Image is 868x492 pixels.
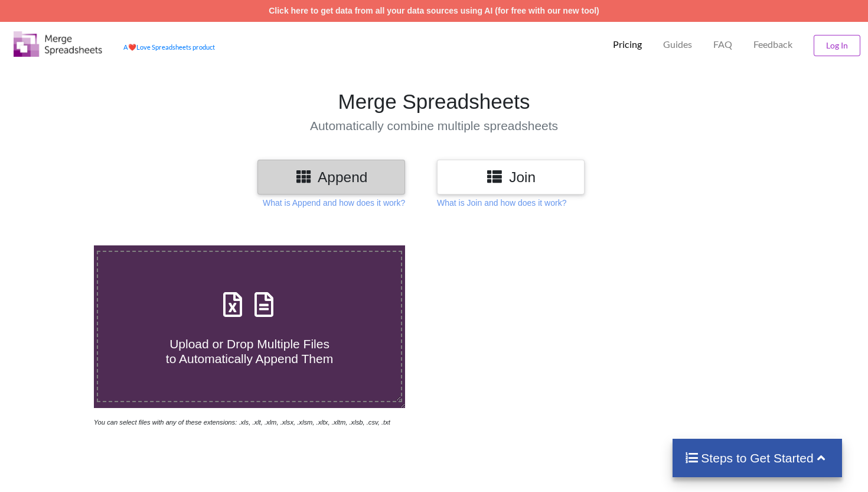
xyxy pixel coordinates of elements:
h3: Join [446,169,576,186]
p: What is Append and how does it work? [263,197,405,209]
p: What is Join and how does it work? [437,197,566,209]
button: Log In [814,35,860,56]
span: heart [128,43,136,51]
p: Guides [663,38,692,51]
i: You can select files with any of these extensions: .xls, .xlt, .xlm, .xlsx, .xlsm, .xltx, .xltm, ... [94,419,390,426]
iframe: chat widget [12,445,50,480]
h3: Append [266,169,396,186]
a: AheartLove Spreadsheets product [123,43,215,51]
p: Pricing [613,38,642,51]
a: Click here to get data from all your data sources using AI (for free with our new tool) [269,6,599,15]
p: FAQ [713,38,732,51]
img: Logo.png [14,31,102,57]
span: Feedback [753,40,792,49]
h4: Steps to Get Started [684,451,830,465]
span: Upload or Drop Multiple Files to Automatically Append Them [166,337,333,365]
